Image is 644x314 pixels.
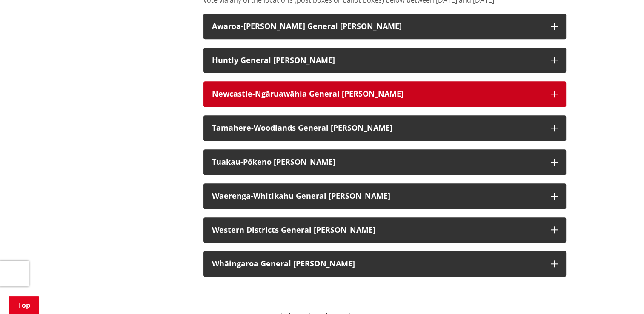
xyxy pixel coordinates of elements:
button: Huntly General [PERSON_NAME] [203,48,566,73]
button: Tamahere-Woodlands General [PERSON_NAME] [203,115,566,141]
button: Newcastle-Ngāruawāhia General [PERSON_NAME] [203,81,566,107]
h3: Awaroa-[PERSON_NAME] General [PERSON_NAME] [212,22,542,31]
strong: Western Districts General [PERSON_NAME] [212,225,375,235]
button: Western Districts General [PERSON_NAME] [203,217,566,243]
button: Tuakau-Pōkeno [PERSON_NAME] [203,149,566,175]
a: Top [9,296,39,314]
h3: Tuakau-Pōkeno [PERSON_NAME] [212,158,542,166]
button: Awaroa-[PERSON_NAME] General [PERSON_NAME] [203,14,566,39]
strong: Newcastle-Ngāruawāhia General [PERSON_NAME] [212,88,404,99]
iframe: Messenger Launcher [605,278,635,309]
strong: Waerenga-Whitikahu General [PERSON_NAME] [212,191,390,201]
strong: Whāingaroa General [PERSON_NAME] [212,258,355,268]
h3: Huntly General [PERSON_NAME] [212,56,542,65]
button: Whāingaroa General [PERSON_NAME] [203,251,566,277]
button: Waerenga-Whitikahu General [PERSON_NAME] [203,183,566,209]
strong: Tamahere-Woodlands General [PERSON_NAME] [212,123,392,133]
